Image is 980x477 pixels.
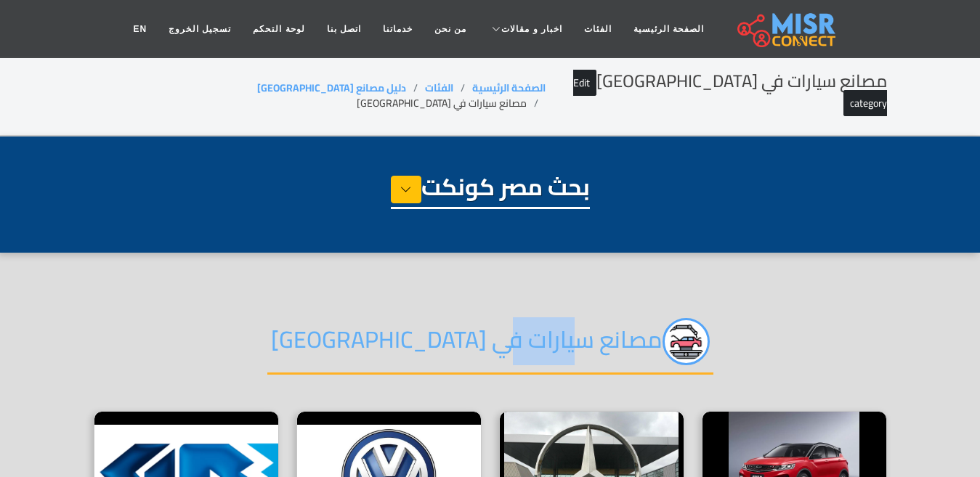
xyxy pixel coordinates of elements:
a: دليل مصانع [GEOGRAPHIC_DATA] [257,78,406,97]
a: الصفحة الرئيسية [472,78,546,97]
a: الفئات [573,15,623,43]
h2: مصانع سيارات في [GEOGRAPHIC_DATA] [546,71,886,113]
img: KcsV4U5bcT0NjSiBF6BW.png [663,318,710,365]
li: مصانع سيارات في [GEOGRAPHIC_DATA] [357,96,546,111]
span: اخبار و مقالات [501,23,562,36]
a: اخبار و مقالات [477,15,573,43]
a: EN [122,15,158,43]
img: main.misr_connect [737,11,835,47]
a: الفئات [425,78,453,97]
a: لوحة التحكم [242,15,315,43]
h2: مصانع سيارات في [GEOGRAPHIC_DATA] [267,318,713,375]
a: الصفحة الرئيسية [623,15,715,43]
h1: بحث مصر كونكت [391,173,590,209]
a: من نحن [424,15,477,43]
a: تسجيل الخروج [158,15,242,43]
a: Edit category [573,70,887,117]
a: خدماتنا [372,15,424,43]
a: اتصل بنا [316,15,372,43]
